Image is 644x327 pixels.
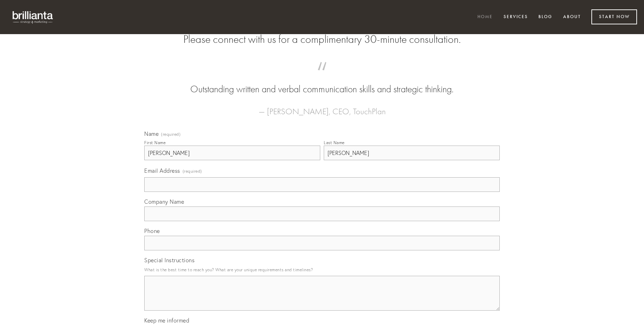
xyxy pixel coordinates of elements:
[155,96,489,118] figcaption: — [PERSON_NAME], CEO, TouchPlan
[324,140,345,145] div: Last Name
[155,69,489,83] span: “
[144,198,184,205] span: Company Name
[144,265,500,274] p: What is the best time to reach you? What are your unique requirements and timelines?
[144,227,160,234] span: Phone
[144,167,180,174] span: Email Address
[499,11,532,23] a: Services
[183,166,202,176] span: (required)
[144,33,500,46] h2: Please connect with us for a complimentary 30-minute consultation.
[161,132,181,137] span: (required)
[534,11,557,23] a: Blog
[591,9,637,24] a: Start Now
[155,69,489,96] blockquote: Outstanding written and verbal communication skills and strategic thinking.
[144,130,159,137] span: Name
[144,140,166,145] div: First Name
[144,257,194,264] span: Special Instructions
[473,11,497,23] a: Home
[559,11,585,23] a: About
[7,7,59,27] img: brillianta - research, strategy, marketing
[144,317,189,324] span: Keep me informed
